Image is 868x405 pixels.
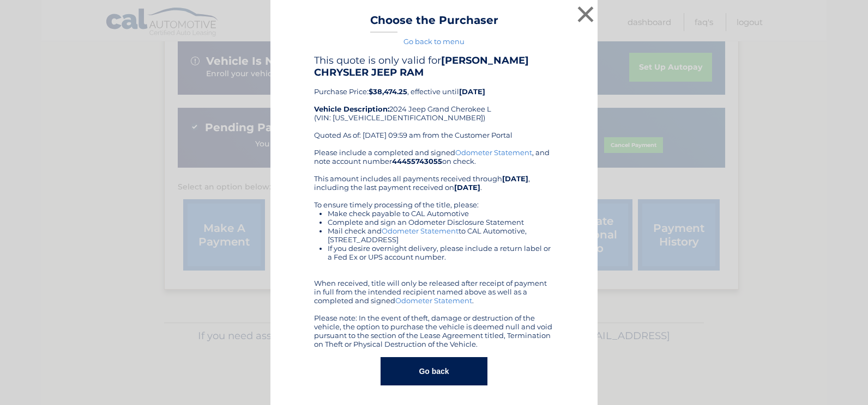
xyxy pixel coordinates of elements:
[459,87,485,96] b: [DATE]
[403,37,465,46] a: Go back to menu
[395,296,472,305] a: Odometer Statement
[370,14,498,33] h3: Choose the Purchaser
[314,148,554,348] div: Please include a completed and signed , and note account number on check. This amount includes al...
[314,105,389,113] strong: Vehicle Description:
[369,87,407,96] b: $38,474.25
[328,218,554,226] li: Complete and sign an Odometer Disclosure Statement
[314,54,554,148] div: Purchase Price: , effective until 2024 Jeep Grand Cherokee L (VIN: [US_VEHICLE_IDENTIFICATION_NUM...
[575,3,596,25] button: ×
[455,148,532,157] a: Odometer Statement
[314,54,529,78] b: [PERSON_NAME] CHRYSLER JEEP RAM
[392,157,442,165] b: 44455743055
[328,244,554,261] li: If you desire overnight delivery, please include a return label or a Fed Ex or UPS account number.
[328,226,554,244] li: Mail check and to CAL Automotive, [STREET_ADDRESS]
[502,174,528,183] b: [DATE]
[314,54,554,78] h4: This quote is only valid for
[454,183,480,192] b: [DATE]
[328,209,554,218] li: Make check payable to CAL Automotive
[381,357,487,385] button: Go back
[382,226,459,235] a: Odometer Statement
